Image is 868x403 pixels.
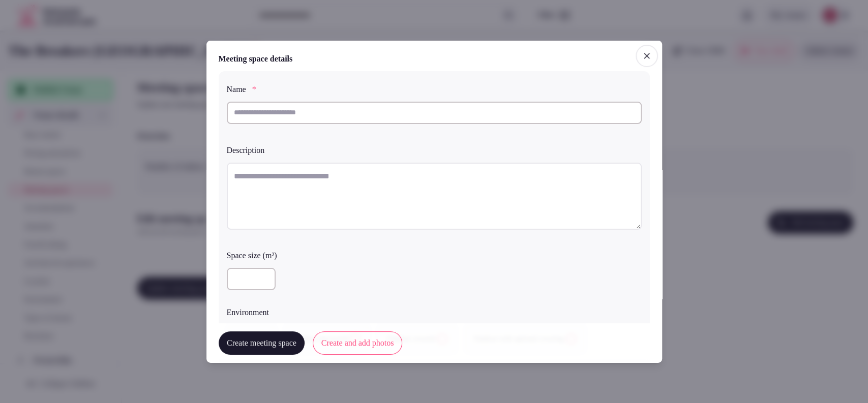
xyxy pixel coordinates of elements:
h2: Meeting space details [219,52,293,65]
label: Environment [227,308,642,316]
button: Create meeting space [219,331,305,355]
label: Space size (m²) [227,251,642,259]
button: Create and add photos [312,331,402,355]
label: Name [227,85,642,93]
label: Description [227,146,642,154]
